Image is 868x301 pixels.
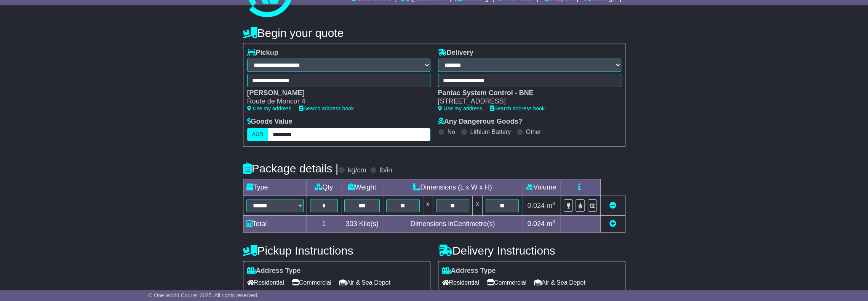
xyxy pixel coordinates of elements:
td: Weight [341,179,383,196]
label: Goods Value [247,118,293,126]
td: Dimensions (L x W x H) [383,179,522,196]
td: Kilo(s) [341,215,383,232]
label: Address Type [442,267,496,275]
label: AUD [247,128,269,141]
span: © One World Courier 2025. All rights reserved. [149,292,259,298]
span: 0.024 [528,202,545,209]
td: Type [243,179,307,196]
label: No [448,128,455,135]
div: [PERSON_NAME] [247,89,423,97]
span: Air & Sea Depot [339,277,390,288]
label: Any Dangerous Goods? [438,118,523,126]
td: x [423,196,433,215]
td: 1 [307,215,341,232]
td: Qty [307,179,341,196]
td: Total [243,215,307,232]
h4: Package details | [243,162,339,175]
h4: Pickup Instructions [243,244,430,257]
td: x [472,196,482,215]
span: Commercial [487,277,526,288]
div: [STREET_ADDRESS] [438,97,614,106]
sup: 3 [552,201,555,206]
td: Volume [522,179,560,196]
div: Route de Moncor 4 [247,97,423,106]
span: 303 [346,220,357,228]
a: Search address book [299,105,354,111]
label: kg/cm [348,166,366,175]
label: Other [526,128,541,135]
a: Add new item [609,220,616,228]
span: 0.024 [528,220,545,228]
a: Remove this item [609,202,616,209]
div: Pantac System Control - BNE [438,89,614,97]
a: Search address book [490,105,545,111]
span: Residential [442,277,479,288]
label: Pickup [247,49,278,57]
label: Address Type [247,267,301,275]
h4: Begin your quote [243,27,625,39]
h4: Delivery Instructions [438,244,625,257]
span: Air & Sea Depot [534,277,585,288]
label: Lithium Battery [470,128,511,135]
a: Use my address [438,105,482,111]
label: lb/in [379,166,392,175]
label: Delivery [438,49,473,57]
span: Commercial [292,277,331,288]
td: Dimensions in Centimetre(s) [383,215,522,232]
a: Use my address [247,105,291,111]
span: Residential [247,277,284,288]
span: m [547,202,555,209]
span: m [547,220,555,228]
sup: 3 [552,219,555,225]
